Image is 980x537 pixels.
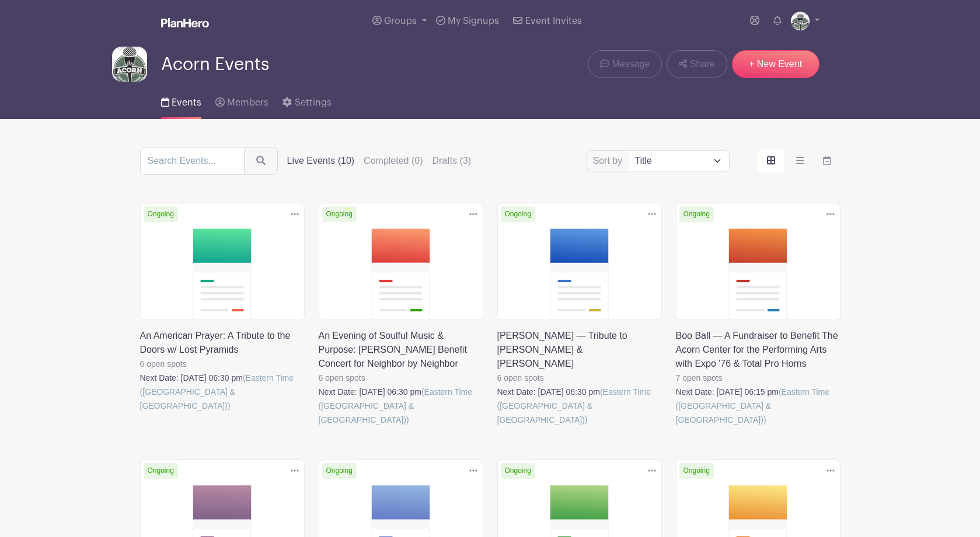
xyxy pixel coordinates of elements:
[364,154,423,168] label: Completed (0)
[161,18,209,27] img: logo_white-6c42ec7e38ccf1d336a20a19083b03d10ae64f83f12c07503d8b9e83406b4c7d.svg
[448,16,499,26] span: My Signups
[588,50,662,78] a: Message
[172,98,201,107] span: Events
[384,16,417,26] span: Groups
[667,50,727,78] a: Share
[432,154,471,168] label: Drafts (3)
[732,50,819,78] a: + New Event
[287,154,472,168] div: filters
[283,82,331,119] a: Settings
[295,98,332,107] span: Settings
[161,55,269,74] span: Acorn Events
[758,149,841,173] div: order and view
[690,57,715,71] span: Share
[525,16,582,26] span: Event Invites
[215,82,268,119] a: Members
[140,147,245,175] input: Search Events...
[161,82,201,119] a: Events
[593,154,626,168] label: Sort by
[112,47,147,82] img: Acorn%20Logo%20SMALL.jpg
[791,12,810,30] img: Acorn%20Logo%20SMALL.jpg
[287,154,355,168] label: Live Events (10)
[612,57,650,71] span: Message
[227,98,268,107] span: Members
